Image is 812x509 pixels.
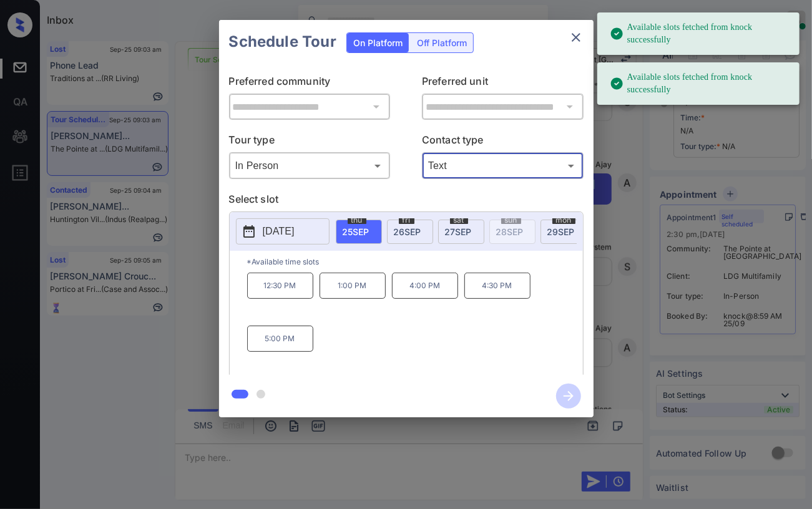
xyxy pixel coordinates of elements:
div: In Person [232,155,388,176]
p: Tour type [229,132,391,152]
p: Preferred unit [422,74,584,94]
div: Available slots fetched from knock successfully [610,66,790,101]
p: 12:30 PM [247,273,313,299]
p: Contact type [422,132,584,152]
span: 27 SEP [445,226,472,237]
p: *Available time slots [247,251,583,273]
div: date-select [387,220,433,244]
p: 4:30 PM [464,273,531,299]
div: On Platform [347,33,409,52]
button: close [564,25,589,50]
button: [DATE] [236,218,330,245]
div: date-select [541,220,587,244]
p: 5:00 PM [247,326,313,352]
h2: Schedule Tour [219,20,346,64]
div: Available slots fetched from knock successfully [610,16,790,51]
button: btn-next [549,380,589,412]
p: 4:00 PM [392,273,458,299]
div: Text [425,155,580,176]
span: mon [552,216,575,224]
span: fri [399,216,414,224]
div: Off Platform [411,33,473,52]
p: 1:00 PM [320,273,386,299]
span: sat [450,216,468,224]
div: date-select [438,220,484,244]
p: [DATE] [263,224,295,239]
div: date-select [336,220,382,244]
span: 25 SEP [343,226,369,237]
p: Select slot [229,191,584,211]
p: Preferred community [229,74,391,94]
span: 29 SEP [547,226,575,237]
span: 26 SEP [394,226,421,237]
span: thu [348,216,366,224]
